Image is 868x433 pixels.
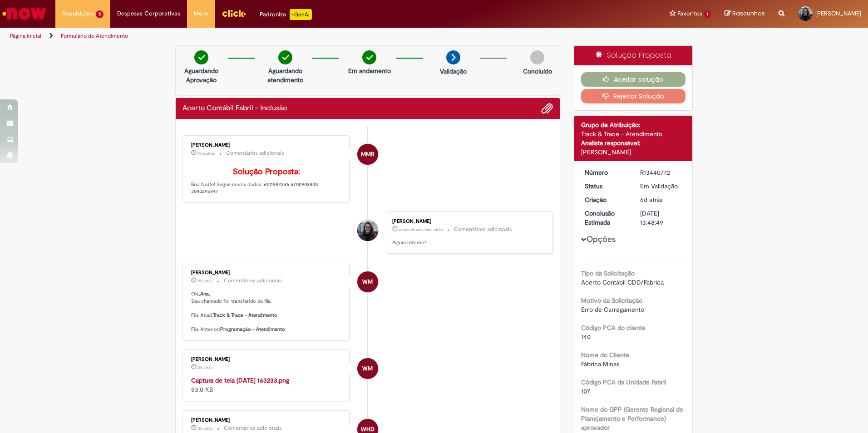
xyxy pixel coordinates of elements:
[725,10,765,18] a: Rascunhos
[732,9,765,18] span: Rascunhos
[263,66,307,84] p: Aguardando atendimento
[348,66,391,75] p: Em andamento
[198,151,215,156] span: 15m atrás
[530,50,544,64] img: img-circle-grey.png
[578,168,634,177] dt: Número
[392,219,543,224] div: [PERSON_NAME]
[581,324,646,332] b: Código PCA do cliente
[222,6,246,20] img: click_logo_yellow_360x200.png
[523,67,552,76] p: Concluído
[7,28,572,44] ul: Trilhas de página
[574,46,693,65] div: Solução Proposta
[392,239,543,246] p: Algum retorno?
[440,67,467,76] p: Validação
[581,72,686,87] button: Aceitar solução
[581,278,664,286] span: Acerto Contábil CDD/Fabrica
[677,9,702,18] span: Favoritos
[357,220,378,241] div: Ana Luisa Nogueira Duarte
[198,278,212,284] time: 27/08/2025 16:33:20
[640,182,682,191] div: Em Validação
[361,143,375,165] span: MMR
[640,168,682,177] div: R13440772
[200,290,209,297] b: Ana
[581,305,644,314] span: Erro de Carregamento
[581,138,686,148] div: Analista responsável:
[581,148,686,157] div: [PERSON_NAME]
[581,269,635,277] b: Tipo da Solicitação
[640,195,682,204] div: 22/08/2025 16:20:49
[357,358,378,379] div: Wendel Mantovani
[640,209,682,227] div: [DATE] 13:48:49
[446,50,460,64] img: arrow-next.png
[198,426,212,431] time: 27/08/2025 15:41:03
[194,50,208,64] img: check-circle-green.png
[194,9,208,18] span: More
[357,144,378,165] div: Matheus Maia Rocha
[399,227,443,232] time: 27/08/2025 17:19:30
[62,9,94,18] span: Requisições
[96,10,104,18] span: 5
[362,358,373,379] span: WM
[640,196,662,204] span: 6d atrás
[578,195,634,204] dt: Criação
[578,209,634,227] dt: Conclusão Estimada
[290,9,312,20] p: +GenAi
[179,66,223,84] p: Aguardando Aprovação
[581,405,683,432] b: Nome do GPP (Gerente Regional de Planejamento e Performance) aprovador
[454,226,512,233] small: Comentários adicionais
[224,424,282,432] small: Comentários adicionais
[117,9,180,18] span: Despesas Corporativas
[224,277,282,285] small: Comentários adicionais
[815,10,861,17] span: [PERSON_NAME]
[191,418,342,423] div: [PERSON_NAME]
[640,196,662,204] time: 22/08/2025 16:20:49
[226,149,284,157] small: Comentários adicionais
[581,120,686,129] div: Grupo de Atribuição:
[191,376,289,384] a: Captura de tela [DATE] 163233.png
[362,271,373,293] span: WM
[61,32,128,39] a: Formulário de Atendimento
[581,360,619,368] span: Fábrica Minas
[198,151,215,156] time: 27/08/2025 18:18:46
[357,271,378,292] div: Wendel Mantovani
[541,103,553,114] button: Adicionar anexos
[213,312,277,319] b: Track & Trace - Atendimento
[1,5,48,23] img: ServiceNow
[191,290,342,333] p: Olá, , Seu chamado foi transferido de fila. Fila Atual: Fila Anterior:
[581,296,642,305] b: Motivo da Solicitação
[704,10,711,18] span: 1
[191,167,342,195] p: Boa Noite! Segue novos dados: 6101982246 5700908800 3040295947
[581,89,686,103] button: Rejeitar Solução
[198,278,212,284] span: 2h atrás
[578,182,634,191] dt: Status
[198,365,212,370] time: 27/08/2025 16:33:11
[191,376,342,394] div: 53.0 KB
[198,365,212,370] span: 2h atrás
[233,167,300,177] b: Solução Proposta:
[191,143,342,148] div: [PERSON_NAME]
[581,129,686,138] div: Track & Trace - Atendimento
[198,426,212,431] span: 3h atrás
[581,351,629,359] b: Nome do Cliente
[10,32,41,39] a: Página inicial
[399,227,443,232] span: cerca de uma hora atrás
[260,9,312,20] div: Padroniza
[182,104,287,113] h2: Acerto Contábil Fabril - Inclusão Histórico de tíquete
[581,387,590,395] span: 107
[362,50,376,64] img: check-circle-green.png
[191,357,342,362] div: [PERSON_NAME]
[220,326,285,333] b: Programação - Atendimento
[581,333,591,341] span: 140
[581,378,666,386] b: Código PCA da Unidade Fabril
[278,50,292,64] img: check-circle-green.png
[191,270,342,276] div: [PERSON_NAME]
